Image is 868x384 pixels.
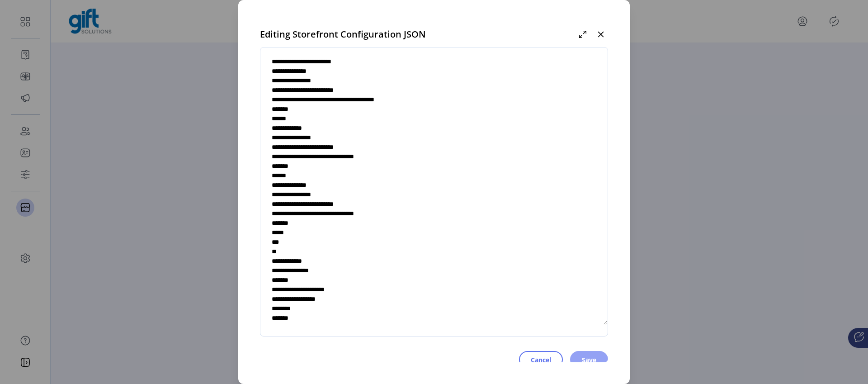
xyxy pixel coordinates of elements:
[582,355,596,365] span: Save
[576,27,590,42] button: Maximize
[260,28,426,41] span: Editing Storefront Configuration JSON
[531,355,551,365] span: Cancel
[570,351,608,368] button: Save
[519,351,563,368] button: Cancel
